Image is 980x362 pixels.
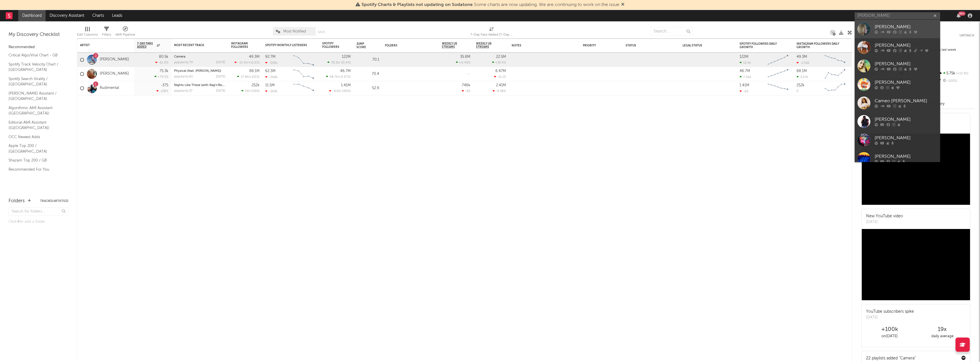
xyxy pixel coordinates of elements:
svg: Chart title [765,81,791,95]
div: ( ) [327,61,351,64]
div: 49.3M [797,55,807,59]
div: 6.47M [495,69,506,73]
a: Shazam Top 200 / GB [9,157,63,163]
svg: Chart title [822,53,848,67]
a: Critical Algo/Viral Chart - GB [9,52,63,58]
svg: Chart title [765,67,791,81]
a: Spotify Search Virality / [GEOGRAPHIC_DATA] [9,76,63,87]
button: Save [318,30,325,34]
span: 48.7k [330,75,338,79]
span: -100 % [946,79,957,83]
div: A&R Pipeline [115,24,135,41]
div: Nights Like These (with Rag'n'Bone Man) - Acoustic Version [174,84,225,87]
div: [PERSON_NAME] [875,135,937,142]
a: [PERSON_NAME] Assistant / [GEOGRAPHIC_DATA] [9,90,63,102]
a: Charts [88,10,108,21]
div: 7.54k [740,75,751,79]
div: -268k [265,75,278,79]
div: 11.5M [265,83,275,87]
div: Spotify Followers Daily Growth [740,42,782,49]
div: [PERSON_NAME] [875,42,937,49]
div: Spotify Followers [322,42,342,49]
div: +79.5 % [154,75,168,79]
div: [PERSON_NAME] [875,24,937,30]
span: : Some charts are now updating. We are continuing to work on the issue [362,3,619,7]
div: [DATE] [216,61,225,64]
div: popularity: 37 [174,89,193,93]
div: Physical (feat. Troye Sivan) [174,69,225,73]
svg: Chart title [291,53,317,67]
div: [PERSON_NAME] [875,61,937,68]
div: [DATE] [866,219,903,225]
div: Status [626,44,663,47]
div: 70.1 [356,56,379,63]
div: -9.38 % [493,89,506,93]
div: 35.8M [460,55,470,59]
span: +0.67 % [339,75,350,79]
a: [PERSON_NAME] [855,20,940,38]
span: Weekly US Streams [442,42,462,49]
button: 99+ [957,13,961,18]
span: +533 % [249,90,259,93]
div: -2.52k [797,61,809,65]
div: Notes [512,44,569,47]
div: ( ) [326,75,351,79]
span: Weekly UK Streams [476,42,497,49]
a: Leads [108,10,126,21]
a: Recommended For You [9,166,63,173]
div: 46.7M [340,69,351,73]
span: +221 % [249,75,259,79]
a: Rudimental [100,86,119,91]
div: [DATE] [866,315,914,320]
div: Jump Score [356,42,371,49]
input: Search... [650,27,693,36]
div: 7-Day Fans Added (7-Day Fans Added) [470,24,513,41]
div: Filters [102,31,111,38]
span: +10.3 % [955,72,968,75]
div: popularity: 79 [174,61,193,64]
div: -63 [740,89,748,93]
div: [PERSON_NAME] [875,153,937,160]
div: Folders [385,44,428,47]
span: -199 % [341,90,350,93]
svg: Chart title [822,81,848,95]
div: 1.41M [341,83,351,87]
div: 22.5M [496,55,506,59]
a: Camera [174,55,185,58]
div: 252k [797,83,805,87]
div: [DATE] [216,89,225,93]
div: 22 playlists added [866,355,916,361]
div: Artist [80,44,123,47]
div: 122M [740,55,748,59]
a: "Camera" [899,356,916,360]
div: 70.4 [356,71,379,77]
div: ( ) [329,89,351,93]
div: 88.1M [797,69,807,73]
div: +35.4 % [492,61,506,64]
svg: Chart title [291,67,317,81]
div: Most Recent Track [174,44,217,47]
div: 2.41M [496,83,506,87]
div: Filters [102,24,111,41]
div: ( ) [234,61,260,64]
span: Spotify Charts & Playlists not updating on Sodatone [362,3,473,7]
span: -645 [333,90,340,93]
div: [PERSON_NAME] [875,116,937,123]
div: Recommended [9,44,68,51]
svg: Chart title [291,81,317,95]
div: ( ) [237,75,260,79]
a: Physical (feat. [PERSON_NAME]) [174,69,221,73]
div: 1.41M [740,83,749,87]
div: 99 + [958,11,965,16]
div: +0.49 % [456,61,470,64]
div: Instagram Followers Daily Growth [797,42,839,49]
div: -530k [265,61,277,65]
a: [PERSON_NAME] [855,57,940,75]
a: Apple Top 200 / [GEOGRAPHIC_DATA] [9,143,63,154]
div: 62.3M [265,69,275,73]
div: +100k [863,326,916,333]
div: 46.7M [740,69,750,73]
div: on [DATE] [863,333,916,340]
div: Spotify Monthly Listeners [265,44,308,47]
a: Nights Like These (with Rag'n'Bone Man) - Acoustic Version [174,84,262,87]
